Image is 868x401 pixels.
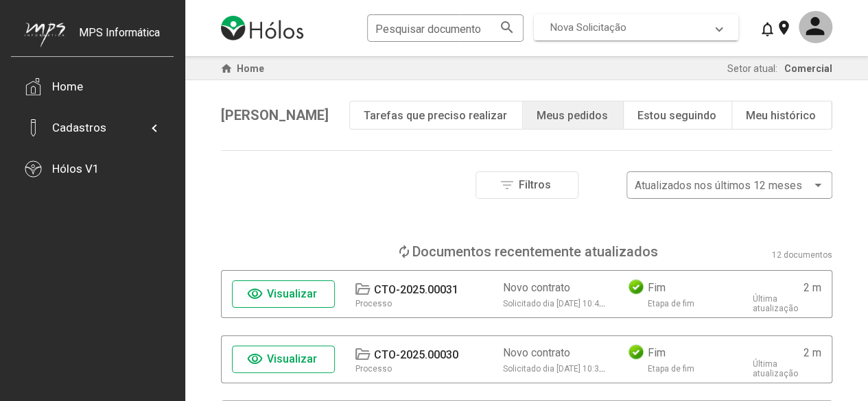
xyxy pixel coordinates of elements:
[355,364,392,374] div: Processo
[784,63,832,74] span: Comercial
[648,364,694,374] div: Etapa de fim
[232,345,335,373] button: Visualizar
[648,299,694,308] div: Etapa de fim
[374,283,458,296] div: CTO-2025.00031
[550,21,626,34] span: Nova Solicitação
[25,22,65,47] img: mps-image-cropped.png
[374,348,458,361] div: CTO-2025.00030
[412,243,658,260] div: Documentos recentemente atualizados
[247,286,263,302] mat-icon: visibility
[499,19,515,35] mat-icon: search
[727,63,777,74] span: Setor atual:
[237,63,264,74] span: Home
[267,352,317,365] span: Visualizar
[218,60,235,77] mat-icon: home
[503,346,570,359] div: Novo contrato
[804,346,821,359] div: 2 m
[52,80,83,93] div: Home
[499,177,515,193] mat-icon: filter_list
[52,121,106,134] div: Cadastros
[648,346,666,359] div: Fim
[355,299,392,308] div: Processo
[503,281,570,294] div: Novo contrato
[519,178,551,191] span: Filtros
[267,287,317,300] span: Visualizar
[746,109,816,122] div: Meu histórico
[354,346,371,363] mat-icon: folder_open
[354,281,371,297] mat-icon: folder_open
[247,351,263,367] mat-icon: visibility
[396,243,412,260] mat-icon: loop
[772,250,832,260] div: 12 documentos
[534,14,738,40] mat-expansion-panel-header: Nova Solicitação
[221,107,329,123] span: [PERSON_NAME]
[537,109,608,122] div: Meus pedidos
[804,281,821,294] div: 2 m
[232,280,335,308] button: Visualizar
[364,109,507,122] div: Tarefas que preciso realizar
[637,109,716,122] div: Estou seguindo
[753,294,821,313] div: Última atualização
[635,179,802,192] span: Atualizados nos últimos 12 meses
[753,359,821,378] div: Última atualização
[52,162,99,175] div: Hólos V1
[25,107,160,148] mat-expansion-panel-header: Cadastros
[476,171,578,199] button: Filtros
[79,26,160,60] div: MPS Informática
[775,19,792,36] mat-icon: location_on
[648,281,666,294] div: Fim
[221,16,303,40] img: logo-holos.png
